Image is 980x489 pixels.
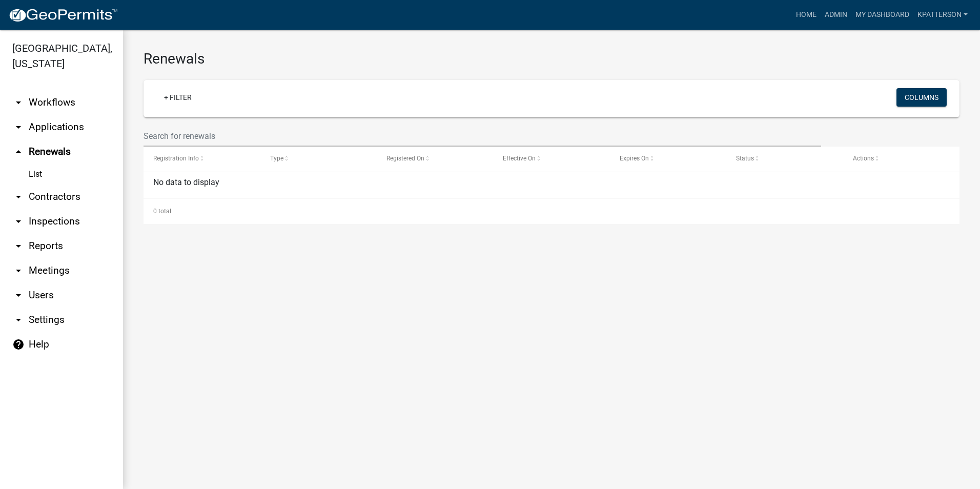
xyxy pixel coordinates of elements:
[386,155,424,162] span: Registered On
[792,5,821,25] a: Home
[896,88,947,107] button: Columns
[12,96,25,109] i: arrow_drop_down
[493,147,609,171] datatable-header-cell: Effective On
[144,126,821,147] input: Search for renewals
[620,155,649,162] span: Expires On
[610,147,726,171] datatable-header-cell: Expires On
[144,50,959,68] h3: Renewals
[726,147,843,171] datatable-header-cell: Status
[821,5,851,25] a: Admin
[12,146,25,158] i: arrow_drop_up
[853,155,874,162] span: Actions
[851,5,913,25] a: My Dashboard
[12,314,25,326] i: arrow_drop_down
[12,191,25,203] i: arrow_drop_down
[12,264,25,277] i: arrow_drop_down
[144,172,959,198] div: No data to display
[12,338,25,351] i: help
[12,215,25,228] i: arrow_drop_down
[913,5,972,25] a: KPATTERSON
[503,155,536,162] span: Effective On
[377,147,493,171] datatable-header-cell: Registered On
[144,147,260,171] datatable-header-cell: Registration Info
[12,121,25,133] i: arrow_drop_down
[12,240,25,252] i: arrow_drop_down
[736,155,754,162] span: Status
[153,155,199,162] span: Registration Info
[270,155,283,162] span: Type
[156,88,200,107] a: + Filter
[260,147,376,171] datatable-header-cell: Type
[12,289,25,301] i: arrow_drop_down
[144,198,959,224] div: 0 total
[843,147,959,171] datatable-header-cell: Actions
